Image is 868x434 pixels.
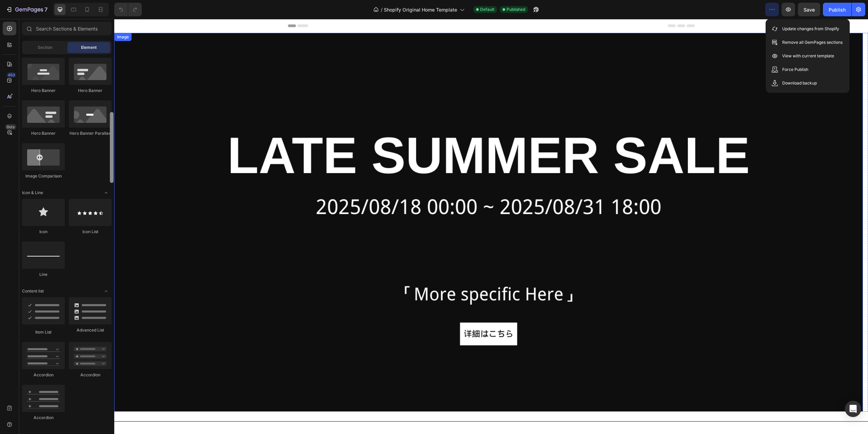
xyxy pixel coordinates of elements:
p: Update changes from Shopify [782,25,839,32]
div: Line [22,271,65,278]
span: Toggle open [101,187,112,198]
input: Search Sections & Elements [22,22,112,35]
p: View with current template [782,53,834,59]
span: Element [81,44,97,51]
p: 7 [44,5,47,14]
div: Beta [5,124,16,130]
span: Content list [22,288,44,294]
div: Icon [22,229,65,235]
div: 450 [6,72,16,78]
div: Advanced List [69,327,112,333]
button: Publish [823,3,851,16]
p: Download backup [782,80,817,87]
div: Accordion [69,372,112,378]
div: Hero Banner Parallax [69,130,112,136]
div: Item List [22,329,65,335]
span: Icon & Line [22,190,43,196]
span: Toggle open [101,286,112,297]
span: Save [804,7,815,13]
div: Hero Banner [22,88,65,94]
div: Undo/Redo [114,3,142,16]
span: / [381,6,382,13]
div: Hero Banner [22,130,65,136]
iframe: Design area [114,19,868,434]
span: Published [507,6,525,13]
span: Shopify Original Home Template [384,6,457,13]
span: Section [38,44,52,51]
button: 7 [3,3,51,16]
div: Hero Banner [69,88,112,94]
div: Open Intercom Messenger [845,401,861,417]
div: Image Comparison [22,173,65,179]
p: Remove all GemPages sections [782,39,843,46]
p: Force Publish [782,66,808,73]
div: Icon List [69,229,112,235]
span: Default [480,6,494,13]
div: Accordion [22,372,65,378]
div: Accordion [22,415,65,421]
div: Publish [829,6,846,13]
button: Save [798,3,820,16]
button: Carousel Next Arrow [729,194,748,213]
